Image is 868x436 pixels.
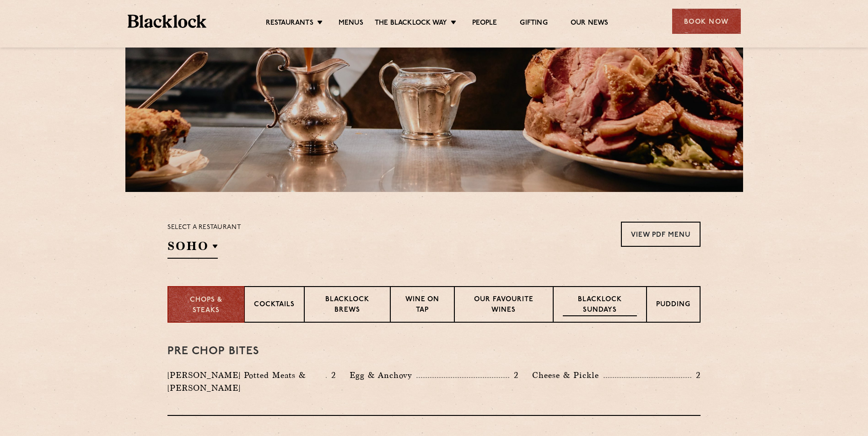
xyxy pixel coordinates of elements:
p: Select a restaurant [167,222,241,234]
p: Cocktails [254,300,295,311]
p: Blacklock Brews [314,295,381,316]
a: Menus [339,19,363,29]
h3: Pre Chop Bites [167,346,701,357]
a: Our News [571,19,609,29]
p: 2 [509,369,518,381]
img: BL_Textured_Logo-footer-cropped.svg [128,15,207,28]
h2: SOHO [167,238,218,259]
p: Our favourite wines [464,295,543,316]
p: Egg & Anchovy [350,369,416,382]
a: People [472,19,497,29]
p: Chops & Steaks [178,295,235,316]
p: Wine on Tap [400,295,445,316]
p: Pudding [656,300,690,311]
p: [PERSON_NAME] Potted Meats & [PERSON_NAME] [167,369,326,394]
p: Blacklock Sundays [563,295,637,316]
div: Book Now [672,9,741,34]
p: 2 [327,369,336,381]
a: View PDF Menu [621,222,701,247]
a: Gifting [520,19,547,29]
p: 2 [691,369,701,381]
a: The Blacklock Way [375,19,447,29]
p: Cheese & Pickle [532,369,604,382]
a: Restaurants [266,19,313,29]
